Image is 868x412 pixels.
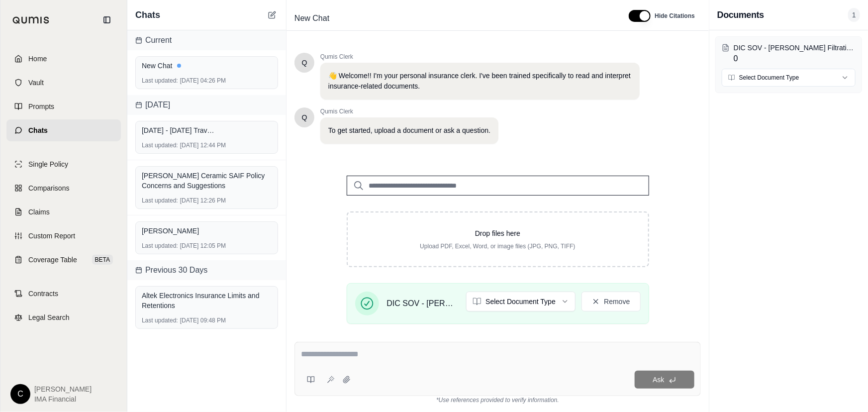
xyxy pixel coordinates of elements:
span: Home [28,54,47,64]
span: Comparisons [28,183,69,193]
div: [DATE] 04:26 PM [142,77,272,85]
a: Legal Search [6,307,121,328]
button: DIC SOV - [PERSON_NAME] Filtration.xlsx0 [722,43,856,65]
div: Previous 30 Days [127,260,286,280]
div: [PERSON_NAME] [142,226,272,236]
div: [PERSON_NAME] Ceramic SAIF Policy Concerns and Suggestions [142,171,272,191]
span: [PERSON_NAME] [34,384,92,394]
span: New Chat [290,10,333,26]
p: Upload PDF, Excel, Word, or image files (JPG, PNG, TIFF) [364,242,632,250]
span: Chats [28,125,48,135]
span: Hello [302,58,307,68]
span: Hide Citations [655,12,695,20]
span: DIC SOV - [PERSON_NAME] Filtration.xlsx [387,298,459,309]
span: Contracts [28,289,58,299]
p: DIC SOV - Meissner Filtration.xlsx [734,43,856,53]
div: New Chat [142,61,272,71]
button: Ask [635,371,694,389]
span: Last updated: [142,242,178,250]
a: Single Policy [6,153,121,175]
p: To get started, upload a document or ask a question. [328,125,490,136]
div: C [10,384,30,404]
span: Ask [653,376,664,384]
a: Coverage TableBETA [6,249,121,271]
p: 👋 Welcome!! I'm your personal insurance clerk. I've been trained specifically to read and interpr... [328,71,632,92]
span: Chats [135,8,160,22]
span: BETA [92,255,113,265]
a: Home [6,48,121,70]
div: Altek Electronics Insurance Limits and Retentions [142,291,272,310]
span: Qumis Clerk [320,53,640,61]
div: [DATE] 12:44 PM [142,141,272,149]
span: IMA Financial [34,394,92,404]
div: [DATE] 12:26 PM [142,197,272,205]
button: Remove [581,292,640,311]
a: Vault [6,72,121,94]
a: Chats [6,119,121,141]
span: Hello [302,112,307,122]
a: Claims [6,201,121,223]
a: Custom Report [6,225,121,247]
a: Contracts [6,283,121,305]
div: [DATE] [127,95,286,115]
button: Collapse sidebar [99,12,115,28]
span: Claims [28,207,50,217]
div: [DATE] 12:05 PM [142,242,272,250]
a: Prompts [6,96,121,117]
h3: Documents [717,8,764,22]
span: Last updated: [142,197,178,205]
span: Legal Search [28,312,70,322]
span: Prompts [28,102,54,111]
span: Qumis Clerk [320,107,498,115]
div: Edit Title [290,10,617,26]
a: Comparisons [6,177,121,199]
span: Vault [28,78,44,88]
span: Last updated: [142,141,178,149]
span: Last updated: [142,316,178,324]
div: Current [127,30,286,50]
span: [DATE] - [DATE] Travelers Package policy.PDF [142,125,216,135]
span: Coverage Table [28,255,77,265]
span: 1 [848,8,860,22]
div: [DATE] 09:48 PM [142,316,272,324]
p: Drop files here [364,228,632,238]
span: Single Policy [28,159,68,169]
span: Last updated: [142,77,178,85]
div: 0 [734,43,856,65]
div: *Use references provided to verify information. [294,396,701,404]
button: New Chat [266,9,278,21]
span: Custom Report [28,231,75,241]
img: Qumis Logo [12,16,50,24]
